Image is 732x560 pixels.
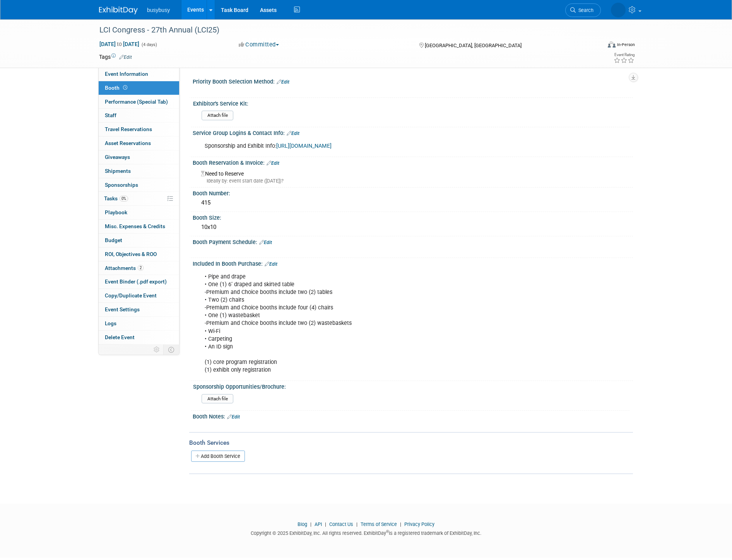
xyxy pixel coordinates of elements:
[141,42,157,47] span: (4 days)
[198,197,627,209] div: 415
[99,275,179,289] a: Event Binder (.pdf export)
[404,521,434,527] a: Privacy Policy
[99,109,179,122] a: Staff
[105,99,168,105] span: Performance (Special Tab)
[193,212,633,222] div: Booth Size:
[120,196,128,201] span: 0%
[105,278,167,285] span: Event Binder (.pdf export)
[614,53,635,57] div: Event Rating
[99,95,179,109] a: Performance (Special Tab)
[105,334,135,340] span: Delete Event
[398,521,403,527] span: |
[193,188,633,197] div: Booth Number:
[99,317,179,330] a: Logs
[193,157,633,167] div: Booth Reservation & Invoice:
[555,40,635,52] div: Event Format
[99,261,179,275] a: Attachments2
[150,345,164,355] td: Personalize Event Tab Strip
[99,248,179,261] a: ROI, Objectives & ROO
[105,209,127,215] span: Playbook
[99,234,179,247] a: Budget
[298,521,307,527] a: Blog
[105,320,116,326] span: Logs
[105,140,151,146] span: Asset Reservations
[99,150,179,164] a: Giveaways
[199,269,548,378] div: • Pipe and drape • One (1) 6’ draped and skirted table -Premium and Choice booths include two (2)...
[608,41,616,48] img: Format-Inperson.png
[116,41,123,47] span: to
[199,138,548,154] div: Sponsorship and Exhibit Info:
[99,178,179,192] a: Sponsorships
[193,381,629,391] div: Sponsorship Opportunities/Brochure:
[565,3,601,17] a: Search
[198,168,627,184] div: Need to Reserve
[104,195,128,201] span: Tasks
[99,137,179,150] a: Asset Reservations
[617,42,635,48] div: In-Person
[105,71,148,77] span: Event Information
[147,7,170,13] span: busybusy
[329,521,353,527] a: Contact Us
[164,345,180,355] td: Toggle Event Tabs
[315,521,322,527] a: API
[99,7,138,14] img: ExhibitDay
[105,223,165,229] span: Misc. Expenses & Credits
[189,439,633,447] div: Booth Services
[99,123,179,136] a: Travel Reservations
[193,258,633,268] div: Included In Booth Purchase:
[99,53,132,61] td: Tags
[265,261,277,267] a: Edit
[121,85,129,90] span: Booth not reserved yet
[277,79,289,85] a: Edit
[105,85,129,91] span: Booth
[138,265,144,271] span: 2
[267,160,279,166] a: Edit
[99,331,179,344] a: Delete Event
[99,67,179,81] a: Event Information
[308,521,313,527] span: |
[193,76,633,86] div: Priority Booth Selection Method:
[105,168,131,174] span: Shipments
[193,127,633,137] div: Service Group Logins & Contact Info:
[105,237,122,243] span: Budget
[259,240,272,245] a: Edit
[99,220,179,233] a: Misc. Expenses & Credits
[425,43,522,48] span: [GEOGRAPHIC_DATA], [GEOGRAPHIC_DATA]
[201,178,627,184] div: Ideally by: event start date ([DATE])?
[576,7,593,13] span: Search
[227,414,240,420] a: Edit
[236,41,282,49] button: Committed
[611,3,626,17] img: Braden Gillespie
[193,236,633,246] div: Booth Payment Schedule:
[105,251,157,257] span: ROI, Objectives & ROO
[323,521,328,527] span: |
[386,529,389,534] sup: ®
[99,41,140,48] span: [DATE] [DATE]
[191,451,245,462] a: Add Booth Service
[193,98,629,108] div: Exhibitor's Service Kit:
[99,81,179,95] a: Booth
[99,192,179,205] a: Tasks0%
[97,23,589,37] div: LCI Congress - 27th Annual (LCI25)
[99,164,179,178] a: Shipments
[354,521,359,527] span: |
[276,143,332,149] a: [URL][DOMAIN_NAME]
[198,221,627,233] div: 10x10
[105,292,157,299] span: Copy/Duplicate Event
[105,112,116,118] span: Staff
[99,303,179,316] a: Event Settings
[361,521,397,527] a: Terms of Service
[105,126,152,132] span: Travel Reservations
[105,306,140,312] span: Event Settings
[287,131,299,136] a: Edit
[105,182,138,188] span: Sponsorships
[99,289,179,302] a: Copy/Duplicate Event
[193,411,633,421] div: Booth Notes:
[105,154,130,160] span: Giveaways
[99,206,179,219] a: Playbook
[105,265,144,271] span: Attachments
[119,55,132,60] a: Edit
